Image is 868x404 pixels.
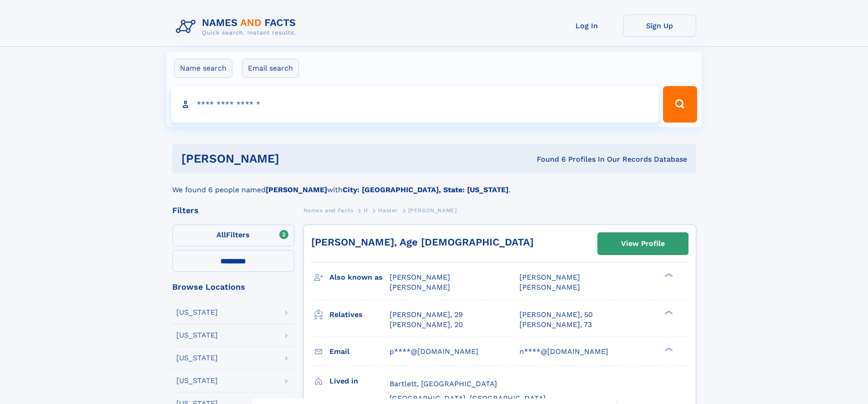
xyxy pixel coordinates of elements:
[181,153,408,164] h1: [PERSON_NAME]
[176,309,218,316] div: [US_STATE]
[311,236,534,248] a: [PERSON_NAME], Age [DEMOGRAPHIC_DATA]
[343,185,508,194] b: City: [GEOGRAPHIC_DATA], State: [US_STATE]
[519,310,593,320] a: [PERSON_NAME], 50
[408,207,457,214] span: [PERSON_NAME]
[408,154,687,164] div: Found 6 Profiles In Our Records Database
[378,207,398,214] span: Haider
[390,379,497,388] span: Bartlett, [GEOGRAPHIC_DATA]
[663,86,697,123] button: Search Button
[266,185,327,194] b: [PERSON_NAME]
[390,273,450,281] span: [PERSON_NAME]
[663,272,673,278] div: ❯
[242,59,299,78] label: Email search
[303,205,354,216] a: Names and Facts
[172,283,294,291] div: Browse Locations
[390,310,463,320] a: [PERSON_NAME], 29
[390,283,450,291] span: [PERSON_NAME]
[621,233,665,254] div: View Profile
[329,270,390,285] h3: Also known as
[519,283,580,291] span: [PERSON_NAME]
[172,15,303,39] img: Logo Names and Facts
[172,174,696,195] div: We found 6 people named with .
[663,346,673,352] div: ❯
[390,394,546,403] span: [GEOGRAPHIC_DATA], [GEOGRAPHIC_DATA]
[172,206,294,215] div: Filters
[329,344,390,359] h3: Email
[378,205,398,216] a: Haider
[329,373,390,389] h3: Lived in
[364,207,368,214] span: H
[174,59,232,78] label: Name search
[598,233,688,255] a: View Profile
[390,320,463,330] a: [PERSON_NAME], 20
[176,332,218,339] div: [US_STATE]
[176,377,218,384] div: [US_STATE]
[216,230,226,239] span: All
[663,309,673,315] div: ❯
[329,307,390,322] h3: Relatives
[172,225,294,246] label: Filters
[364,205,368,216] a: H
[519,273,580,281] span: [PERSON_NAME]
[171,86,659,123] input: search input
[623,15,696,37] a: Sign Up
[519,320,592,330] a: [PERSON_NAME], 73
[550,15,623,37] a: Log In
[176,354,218,362] div: [US_STATE]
